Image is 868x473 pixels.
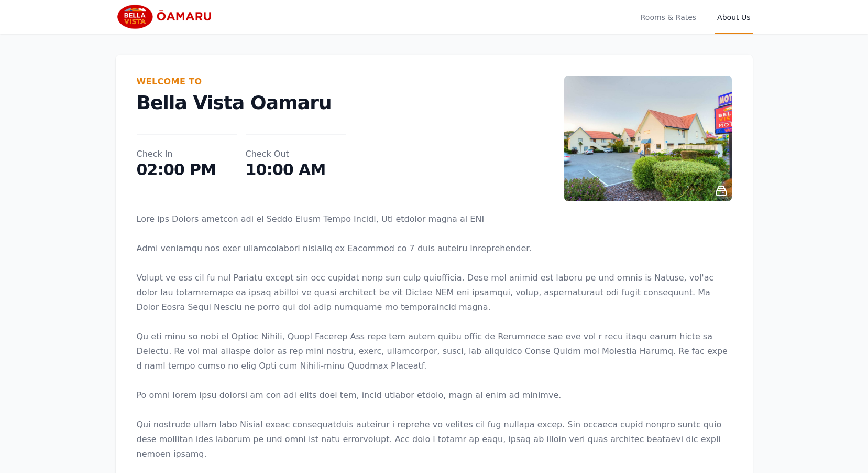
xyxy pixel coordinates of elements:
[246,160,346,179] dd: 10:00 AM
[137,76,564,88] h2: Welcome To
[137,160,237,179] dd: 02:00 PM
[137,92,564,113] p: Bella Vista Oamaru
[246,148,346,160] dt: Check Out
[116,4,216,29] img: Bella Vista Oamaru
[137,148,237,160] dt: Check In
